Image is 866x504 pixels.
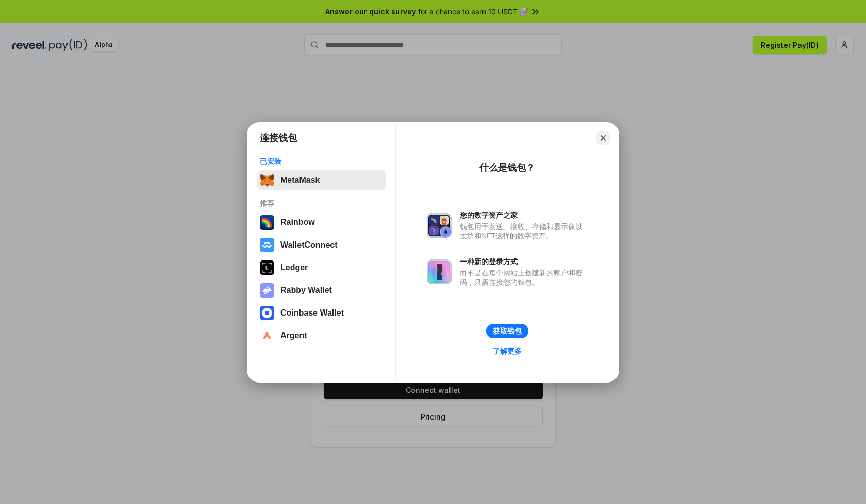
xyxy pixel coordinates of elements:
[479,162,535,174] div: 什么是钱包？
[257,212,386,233] button: Rainbow
[486,324,528,338] button: 获取钱包
[260,260,274,275] img: svg+xml,%3Csvg%20xmlns%3D%22http%3A%2F%2Fwww.w3.org%2F2000%2Fsvg%22%20width%3D%2228%22%20height%3...
[427,213,452,238] img: svg+xml,%3Csvg%20xmlns%3D%22http%3A%2F%2Fwww.w3.org%2F2000%2Fsvg%22%20fill%3D%22none%22%20viewBox...
[257,303,386,323] button: Coinbase Wallet
[460,257,588,266] div: 一种新的登录方式
[260,173,274,187] img: svg+xml,%3Csvg%20fill%3D%22none%22%20height%3D%2233%22%20viewBox%3D%220%200%2035%2033%22%20width%...
[257,257,386,278] button: Ledger
[260,283,274,298] img: svg+xml,%3Csvg%20xmlns%3D%22http%3A%2F%2Fwww.w3.org%2F2000%2Fsvg%22%20fill%3D%22none%22%20viewBox...
[257,280,386,301] button: Rabby Wallet
[280,331,307,340] div: Argent
[260,199,383,208] div: 推荐
[257,170,386,190] button: MetaMask
[460,222,588,240] div: 钱包用于发送、接收、存储和显示像以太坊和NFT这样的数字资产。
[280,218,315,227] div: Rainbow
[280,286,332,295] div: Rabby Wallet
[487,344,528,358] a: 了解更多
[280,263,308,272] div: Ledger
[260,328,274,343] img: svg+xml,%3Csvg%20width%3D%2228%22%20height%3D%2228%22%20viewBox%3D%220%200%2028%2028%22%20fill%3D...
[260,306,274,320] img: svg+xml,%3Csvg%20width%3D%2228%22%20height%3D%2228%22%20viewBox%3D%220%200%2028%2028%22%20fill%3D...
[260,157,383,166] div: 已安装
[260,132,297,144] h1: 连接钱包
[460,211,588,220] div: 您的数字资产之家
[493,346,522,356] div: 了解更多
[460,268,588,287] div: 而不是在每个网站上创建新的账户和密码，只需连接您的钱包。
[260,215,274,230] img: svg+xml,%3Csvg%20width%3D%22120%22%20height%3D%22120%22%20viewBox%3D%220%200%20120%20120%22%20fil...
[493,326,522,336] div: 获取钱包
[596,131,610,145] button: Close
[427,259,452,284] img: svg+xml,%3Csvg%20xmlns%3D%22http%3A%2F%2Fwww.w3.org%2F2000%2Fsvg%22%20fill%3D%22none%22%20viewBox...
[280,308,344,318] div: Coinbase Wallet
[280,240,338,250] div: WalletConnect
[257,235,386,255] button: WalletConnect
[257,325,386,346] button: Argent
[260,238,274,252] img: svg+xml,%3Csvg%20width%3D%2228%22%20height%3D%2228%22%20viewBox%3D%220%200%2028%2028%22%20fill%3D...
[280,176,320,185] div: MetaMask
